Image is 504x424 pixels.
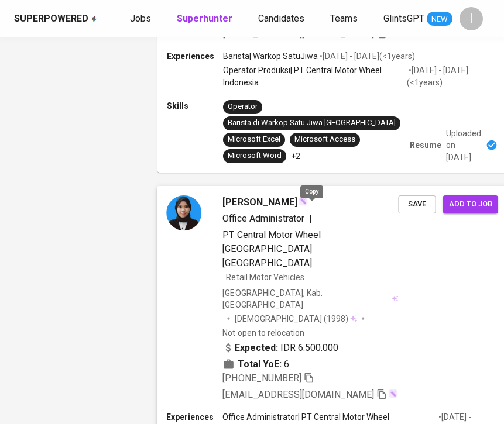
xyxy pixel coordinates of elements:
[407,64,498,88] p: • [DATE] - [DATE] ( <1 years )
[222,287,398,310] div: [GEOGRAPHIC_DATA], Kab. [GEOGRAPHIC_DATA]
[299,197,308,206] img: magic_wand.svg
[446,127,481,163] p: Uploaded on [DATE]
[330,13,358,24] span: Teams
[91,15,97,22] img: app logo
[223,64,407,88] p: Operator Produksi | PT Central Motor Wheel Indonesia
[14,12,97,26] a: Superpoweredapp logo
[238,357,282,371] b: Total YoE:
[166,195,201,230] img: f514bf2b396ab5151d4e7b6770d7ccf2.jpeg
[177,12,235,26] a: Superhunter
[258,12,307,26] a: Candidates
[449,198,492,211] span: Add to job
[222,389,374,400] span: [EMAIL_ADDRESS][DOMAIN_NAME]
[222,213,304,224] span: Office Administrator
[235,312,324,324] span: [DEMOGRAPHIC_DATA]
[383,13,424,24] span: GlintsGPT
[443,195,498,213] button: Add to job
[235,312,358,324] div: (1998)
[258,13,304,24] span: Candidates
[177,13,232,24] b: Superhunter
[383,12,452,26] a: GlintsGPT NEW
[222,340,338,354] div: IDR 6.500.000
[223,50,318,62] p: Barista | Warkop SatuJiwa
[222,326,304,338] p: Not open to relocation
[291,150,300,162] p: +2
[318,50,415,62] p: • [DATE] - [DATE] ( <1 years )
[222,229,321,268] span: PT Central Motor Wheel [GEOGRAPHIC_DATA] [GEOGRAPHIC_DATA]
[330,12,360,26] a: Teams
[222,195,297,209] span: [PERSON_NAME]
[166,411,222,423] p: Experiences
[167,100,223,112] p: Skills
[228,118,396,129] div: Barista di Warkop Satu Jiwa [GEOGRAPHIC_DATA]
[388,389,397,398] img: magic_wand.svg
[167,50,223,62] p: Experiences
[222,372,301,383] span: [PHONE_NUMBER]
[427,13,452,25] span: NEW
[226,273,304,282] span: Retail Motor Vehicles
[294,134,355,145] div: Microsoft Access
[460,7,483,30] div: I
[228,101,258,112] div: Operator
[410,139,441,151] p: Resume
[228,150,282,161] div: Microsoft Word
[284,357,289,371] span: 6
[404,198,430,211] span: Save
[14,12,88,26] div: Superpowered
[130,12,153,26] a: Jobs
[398,195,436,213] button: Save
[235,340,278,354] b: Expected:
[130,13,151,24] span: Jobs
[228,134,280,145] div: Microsoft Excel
[309,212,312,226] span: |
